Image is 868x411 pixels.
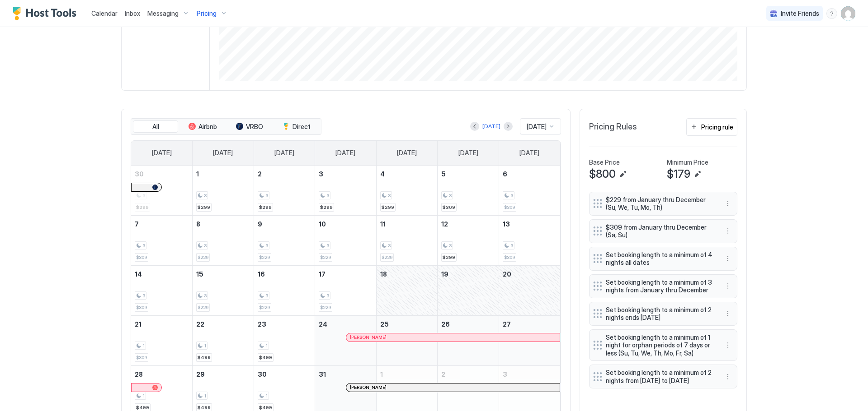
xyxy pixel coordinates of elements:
[606,278,713,294] span: Set booking length to a minimum of 3 nights from January thru December
[376,315,438,365] td: December 25, 2025
[606,196,713,212] span: $229 from January thru December (Su, We, Tu, Mo, Th)
[589,302,737,326] div: Set booking length to a minimum of 2 nights ends [DATE] menu
[258,220,262,228] span: 9
[315,315,377,365] td: December 24, 2025
[589,167,616,181] span: $800
[441,170,446,178] span: 5
[722,340,733,351] div: menu
[274,149,294,157] span: [DATE]
[722,226,733,236] div: menu
[315,366,376,383] a: December 31, 2025
[254,215,315,265] td: December 9, 2025
[258,320,266,328] span: 23
[722,371,733,382] button: More options
[499,216,560,232] a: December 13, 2025
[438,166,499,216] td: December 5, 2025
[254,166,315,216] td: December 2, 2025
[198,204,210,210] span: $299
[265,243,268,249] span: 3
[504,122,513,131] button: Next month
[265,393,268,399] span: 1
[204,293,207,299] span: 3
[142,243,145,249] span: 3
[504,204,515,210] span: $309
[499,265,560,315] td: December 20, 2025
[326,243,329,249] span: 3
[131,366,192,383] a: December 28, 2025
[320,204,333,210] span: $299
[692,169,703,180] button: Edit
[319,370,326,378] span: 31
[335,149,355,157] span: [DATE]
[438,216,499,232] a: December 12, 2025
[198,254,208,260] span: $229
[499,315,560,365] td: December 27, 2025
[135,220,139,228] span: 7
[131,315,193,365] td: December 21, 2025
[326,193,329,199] span: 3
[458,149,478,157] span: [DATE]
[377,216,438,232] a: December 11, 2025
[131,216,192,232] a: December 7, 2025
[136,355,147,360] span: $309
[265,343,268,349] span: 1
[606,251,713,267] span: Set booking length to a minimum of 4 nights all dates
[292,123,311,131] span: Direct
[438,215,499,265] td: December 12, 2025
[438,265,499,315] td: December 19, 2025
[380,320,389,328] span: 25
[135,170,144,178] span: 30
[142,293,145,299] span: 3
[377,166,438,182] a: December 4, 2025
[618,169,628,180] button: Edit
[606,306,713,322] span: Set booking length to a minimum of 2 nights ends [DATE]
[315,216,376,232] a: December 10, 2025
[125,9,140,17] span: Inbox
[510,243,513,249] span: 3
[193,215,254,265] td: December 8, 2025
[826,8,837,19] div: menu
[481,121,502,132] button: [DATE]
[133,120,178,133] button: All
[380,170,385,178] span: 4
[377,366,438,383] a: January 1, 2026
[503,170,507,178] span: 6
[196,170,199,178] span: 1
[519,149,539,157] span: [DATE]
[504,254,515,260] span: $309
[13,7,80,20] a: Host Tools Logo
[589,365,737,388] div: Set booking length to a minimum of 2 nights from [DATE] to [DATE] menu
[722,281,733,291] div: menu
[382,204,394,210] span: $299
[315,166,377,216] td: December 3, 2025
[315,265,377,315] td: December 17, 2025
[397,149,417,157] span: [DATE]
[259,204,272,210] span: $299
[246,123,263,131] span: VRBO
[204,393,206,399] span: 1
[499,166,560,216] td: December 6, 2025
[193,216,254,232] a: December 8, 2025
[781,9,819,18] span: Invite Friends
[443,204,455,210] span: $309
[254,266,315,282] a: December 16, 2025
[686,118,737,136] button: Pricing rule
[274,120,319,133] button: Direct
[91,9,118,18] a: Calendar
[265,193,268,199] span: 3
[377,266,438,282] a: December 18, 2025
[254,265,315,315] td: December 16, 2025
[382,254,392,260] span: $229
[319,170,323,178] span: 3
[315,215,377,265] td: December 10, 2025
[265,293,268,299] span: 3
[193,166,254,182] a: December 1, 2025
[722,253,733,264] div: menu
[503,270,511,278] span: 20
[319,270,325,278] span: 17
[198,123,217,131] span: Airbnb
[254,316,315,332] a: December 23, 2025
[388,141,426,165] a: Thursday
[449,243,452,249] span: 3
[510,193,513,199] span: 3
